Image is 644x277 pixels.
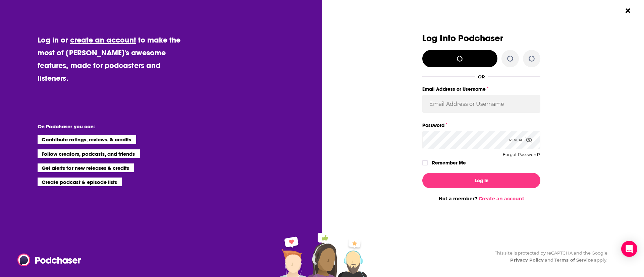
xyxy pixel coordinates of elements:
a: Create an account [479,196,524,202]
li: Create podcast & episode lists [38,178,122,186]
li: Follow creators, podcasts, and friends [38,149,140,158]
li: On Podchaser you can: [38,123,172,130]
img: Podchaser - Follow, Share and Rate Podcasts [17,254,82,266]
label: Password [422,121,540,130]
a: Podchaser - Follow, Share and Rate Podcasts [17,254,76,266]
div: OR [478,74,485,79]
li: Contribute ratings, reviews, & credits [38,135,136,144]
a: Terms of Service [554,257,593,263]
div: This site is protected by reCAPTCHA and the Google and apply. [489,250,607,264]
a: create an account [70,35,136,45]
button: Forgot Password? [503,152,540,157]
input: Email Address or Username [422,95,540,113]
button: Close Button [622,4,634,17]
a: Privacy Policy [510,257,544,263]
label: Email Address or Username [422,85,540,93]
label: Remember Me [432,158,466,167]
div: Not a member? [422,196,540,202]
button: Log In [422,173,540,188]
div: Open Intercom Messenger [621,241,637,257]
div: Reveal [509,131,532,149]
li: Get alerts for new releases & credits [38,163,134,172]
h3: Log Into Podchaser [422,33,540,43]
